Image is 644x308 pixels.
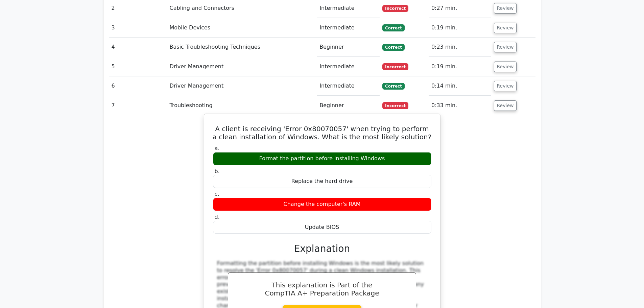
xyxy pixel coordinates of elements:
[109,38,167,57] td: 4
[215,168,220,174] span: b.
[382,44,404,51] span: Correct
[494,3,517,14] button: Review
[215,214,220,220] span: d.
[167,57,317,76] td: Driver Management
[429,18,491,38] td: 0:19 min.
[382,5,408,12] span: Incorrect
[215,145,220,151] span: a.
[494,81,517,91] button: Review
[382,83,404,90] span: Correct
[382,102,408,109] span: Incorrect
[215,191,219,197] span: c.
[317,96,380,115] td: Beginner
[213,175,431,188] div: Replace the hard drive
[212,125,432,141] h5: A client is receiving 'Error 0x80070057' when trying to perform a clean installation of Windows. ...
[109,18,167,38] td: 3
[317,18,380,38] td: Intermediate
[213,198,431,211] div: Change the computer's RAM
[109,57,167,76] td: 5
[167,38,317,57] td: Basic Troubleshooting Techniques
[494,62,517,72] button: Review
[429,38,491,57] td: 0:23 min.
[317,57,380,76] td: Intermediate
[217,243,427,255] h3: Explanation
[167,76,317,96] td: Driver Management
[167,18,317,38] td: Mobile Devices
[429,76,491,96] td: 0:14 min.
[317,76,380,96] td: Intermediate
[109,76,167,96] td: 6
[382,24,404,31] span: Correct
[494,100,517,111] button: Review
[494,42,517,52] button: Review
[494,23,517,33] button: Review
[429,57,491,76] td: 0:19 min.
[109,96,167,115] td: 7
[382,63,408,70] span: Incorrect
[213,221,431,234] div: Update BIOS
[317,38,380,57] td: Beginner
[167,96,317,115] td: Troubleshooting
[213,152,431,165] div: Format the partition before installing Windows
[429,96,491,115] td: 0:33 min.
